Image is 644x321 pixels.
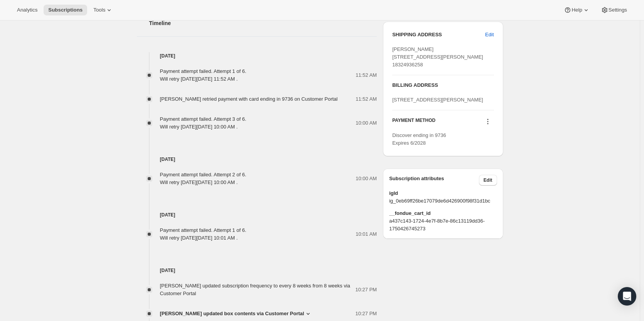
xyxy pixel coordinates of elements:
h3: SHIPPING ADDRESS [392,31,485,39]
span: 10:00 AM [356,119,377,127]
div: Payment attempt failed. Attempt 2 of 6. Will retry [DATE][DATE] 10:00 AM . [160,171,246,186]
span: Discover ending in 9736 Expires 6/2028 [392,132,446,146]
span: 10:27 PM [356,286,377,294]
button: Edit [480,29,498,41]
button: Edit [479,175,497,186]
h3: BILLING ADDRESS [392,81,494,89]
h2: Timeline [149,19,377,27]
span: ig_0eb69ff26be17079de6d426900f98f31d1bc [389,197,497,205]
button: Tools [89,5,118,15]
span: Analytics [17,7,37,13]
h3: PAYMENT METHOD [392,117,435,128]
span: __fondue_cart_id [389,209,497,217]
span: Subscriptions [48,7,83,13]
button: Help [559,5,594,15]
span: a437c143-1724-4e7f-8b7e-86c13119dd36-1750426745273 [389,217,497,233]
span: 11:52 AM [356,95,377,103]
h4: [DATE] [137,155,377,163]
span: [PERSON_NAME] [STREET_ADDRESS][PERSON_NAME] 18324936258 [392,46,483,68]
span: [PERSON_NAME] updated subscription frequency to every 8 weeks from 8 weeks via Customer Portal [160,283,351,296]
span: Settings [609,7,627,13]
span: 10:27 PM [356,310,377,318]
span: [PERSON_NAME] retried payment with card ending in 9736 on Customer Portal [160,96,338,102]
h4: [DATE] [137,211,377,219]
span: Edit [484,177,492,183]
span: Edit [485,31,494,39]
span: 10:00 AM [356,175,377,182]
div: Payment attempt failed. Attempt 1 of 6. Will retry [DATE][DATE] 11:52 AM . [160,68,246,83]
h3: Subscription attributes [389,175,479,186]
h4: [DATE] [137,52,377,60]
div: Payment attempt failed. Attempt 1 of 6. Will retry [DATE][DATE] 10:01 AM . [160,226,246,242]
button: Subscriptions [44,5,87,15]
span: [PERSON_NAME] updated box contents via Customer Portal [160,310,304,318]
span: 10:01 AM [356,230,377,238]
span: igId [389,189,497,197]
h4: [DATE] [137,267,377,274]
span: Help [572,7,582,13]
button: Settings [596,5,632,15]
span: [STREET_ADDRESS][PERSON_NAME] [392,97,483,103]
span: 11:52 AM [356,71,377,79]
button: [PERSON_NAME] updated box contents via Customer Portal [160,310,312,318]
span: Tools [93,7,105,13]
div: Payment attempt failed. Attempt 3 of 6. Will retry [DATE][DATE] 10:00 AM . [160,115,246,131]
button: Analytics [12,5,42,15]
div: Open Intercom Messenger [618,287,636,306]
